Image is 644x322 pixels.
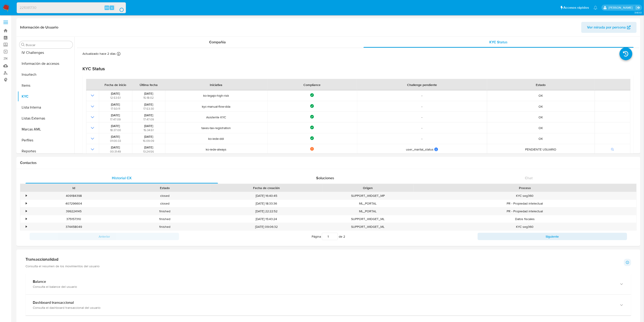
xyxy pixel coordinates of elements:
[119,192,210,200] div: closed
[20,25,58,30] h1: Información de Usuario
[209,39,226,45] span: Compañía
[28,223,119,231] div: 374458049
[525,175,533,181] span: Chat
[28,208,119,215] div: 399224145
[18,47,74,58] button: IV Challenges
[31,186,116,190] div: Id
[17,5,126,11] input: Buscar usuario o caso...
[210,215,322,223] div: [DATE] 15:43:24
[115,5,124,11] button: search-icon
[417,186,633,190] div: Proceso
[26,43,71,47] input: Buscar
[608,5,634,10] p: gregorio.negri@mercadolibre.com
[413,200,636,207] div: PR - Propiedad intelectual
[210,223,322,231] div: [DATE] 09:06:32
[413,192,636,200] div: KYC seg360
[316,175,334,181] span: Soluciones
[18,102,74,113] button: Lista Interna
[18,69,74,80] button: Insurtech
[326,186,411,190] div: Origen
[636,5,641,10] a: Salir
[112,175,132,181] span: Historial CX
[210,200,322,207] div: [DATE] 18:33:36
[323,223,414,231] div: SUPPORT_WIDGET_ML
[119,223,210,231] div: finished
[105,5,109,10] span: Alt
[82,52,116,56] p: Actualizado hace 2 días
[123,186,207,190] div: Estado
[111,5,113,10] span: s
[18,124,74,135] button: Marcas AML
[210,208,322,215] div: [DATE] 22:22:52
[119,208,210,215] div: finished
[18,58,74,69] button: Información de accesos
[30,233,179,240] button: Anterior
[18,135,74,146] button: Perfiles
[26,217,27,221] div: •
[21,43,25,47] button: Buscar
[413,215,636,223] div: Datos fiscales
[564,5,589,10] span: Accesos rápidos
[587,22,626,33] span: Ver mirada por persona
[413,208,636,215] div: PR - Propiedad intelectual
[323,192,414,200] div: SUPPORT_WIDGET_MP
[413,223,636,231] div: KYC seg360
[26,194,27,198] div: •
[213,186,319,190] div: Fecha de creación
[18,80,74,91] button: Items
[28,215,119,223] div: 375157310
[478,233,627,240] button: Siguiente
[18,113,74,124] button: Listas Externas
[28,192,119,200] div: 409184398
[594,6,598,10] a: Notificaciones
[119,200,210,207] div: closed
[581,22,637,33] button: Ver mirada por persona
[18,146,74,157] button: Reportes
[210,192,322,200] div: [DATE] 16:40:45
[323,215,414,223] div: SUPPORT_WIDGET_ML
[26,225,27,229] div: •
[323,200,414,207] div: ML_PORTAL
[26,201,27,206] div: •
[20,161,637,165] h1: Contactos
[490,39,508,45] span: KYC Status
[26,209,27,213] div: •
[323,208,414,215] div: ML_PORTAL
[343,234,345,239] span: 2
[18,91,74,102] button: KYC
[119,215,210,223] div: finished
[312,233,345,240] span: Página de
[28,200,119,207] div: 407296604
